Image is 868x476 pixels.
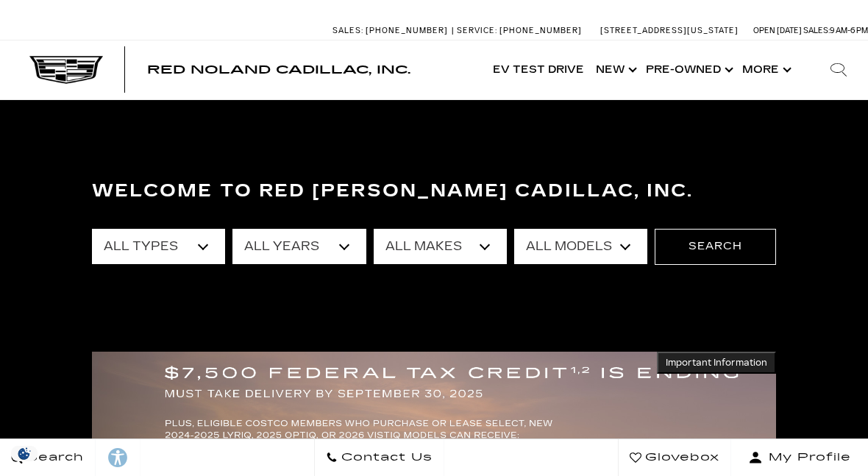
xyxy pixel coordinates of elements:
[92,229,225,264] select: Filter by type
[457,26,497,35] span: Service:
[332,26,452,35] a: Sales: [PHONE_NUMBER]
[23,447,84,468] span: Search
[487,40,590,99] a: EV Test Drive
[666,357,767,369] span: Important Information
[514,229,647,264] select: Filter by model
[7,446,41,461] img: Opt-Out Icon
[499,26,582,35] span: [PHONE_NUMBER]
[763,447,851,468] span: My Profile
[590,40,640,99] a: New
[618,439,731,476] a: Glovebox
[338,447,433,468] span: Contact Us
[366,26,448,35] span: [PHONE_NUMBER]
[7,446,41,461] section: Click to Open Cookie Consent Modal
[452,26,586,35] a: Service: [PHONE_NUMBER]
[641,447,719,468] span: Glovebox
[600,26,739,35] a: [STREET_ADDRESS][US_STATE]
[147,64,410,76] a: Red Noland Cadillac, Inc.
[657,352,776,374] button: Important Information
[332,26,363,35] span: Sales:
[736,40,794,99] button: More
[655,229,776,264] button: Search
[374,229,507,264] select: Filter by make
[731,439,868,476] button: Open user profile menu
[803,26,830,35] span: Sales:
[753,26,802,35] span: Open [DATE]
[314,439,444,476] a: Contact Us
[92,177,776,206] h3: Welcome to Red [PERSON_NAME] Cadillac, Inc.
[29,56,103,84] img: Cadillac Dark Logo with Cadillac White Text
[640,40,736,99] a: Pre-Owned
[232,229,366,264] select: Filter by year
[147,63,410,77] span: Red Noland Cadillac, Inc.
[830,26,868,35] span: 9 AM-6 PM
